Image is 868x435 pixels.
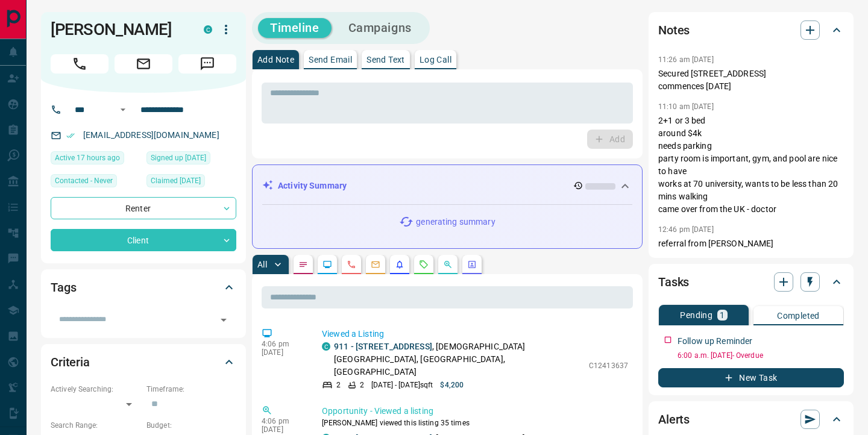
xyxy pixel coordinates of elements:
[204,25,212,34] div: condos.ca
[658,268,844,296] div: Tasks
[51,352,90,372] h2: Criteria
[658,55,714,64] p: 11:26 am [DATE]
[678,335,752,348] p: Follow up Reminder
[658,272,689,292] h2: Tasks
[419,260,429,269] svg: Requests
[51,229,236,251] div: Client
[146,151,236,168] div: Wed Sep 24 2025
[262,348,304,357] p: [DATE]
[658,102,714,111] p: 11:10 am [DATE]
[51,348,236,377] div: Criteria
[257,55,294,64] p: Add Note
[309,55,352,64] p: Send Email
[371,380,433,390] p: [DATE] - [DATE] sqft
[334,340,583,378] p: , [DEMOGRAPHIC_DATA][GEOGRAPHIC_DATA], [GEOGRAPHIC_DATA], [GEOGRAPHIC_DATA]
[262,340,304,348] p: 4:06 pm
[322,405,628,418] p: Opportunity - Viewed a listing
[51,273,236,302] div: Tags
[322,418,628,428] p: [PERSON_NAME] viewed this listing 35 times
[322,328,628,340] p: Viewed a Listing
[658,16,844,45] div: Notes
[420,55,451,64] p: Log Call
[262,175,632,197] div: Activity Summary
[258,18,332,38] button: Timeline
[55,175,113,187] span: Contacted - Never
[51,384,140,395] p: Actively Searching:
[322,260,332,269] svg: Lead Browsing Activity
[83,130,219,140] a: [EMAIL_ADDRESS][DOMAIN_NAME]
[680,311,712,319] p: Pending
[777,311,820,320] p: Completed
[443,260,453,269] svg: Opportunities
[51,197,236,219] div: Renter
[678,350,844,361] p: 6:00 a.m. [DATE] - Overdue
[215,311,232,328] button: Open
[51,420,140,431] p: Search Range:
[658,20,690,40] h2: Notes
[51,54,108,74] span: Call
[347,260,356,269] svg: Calls
[115,54,172,74] span: Email
[720,311,725,319] p: 1
[146,174,236,191] div: Wed Sep 24 2025
[658,225,714,234] p: 12:46 pm [DATE]
[440,380,464,390] p: $4,200
[658,67,844,93] p: Secured [STREET_ADDRESS] commences [DATE]
[257,260,267,269] p: All
[151,175,201,187] span: Claimed [DATE]
[658,114,844,216] p: 2+1 or 3 bed around $4k needs parking party room is important, gym, and pool are nice to have wor...
[51,20,186,39] h1: [PERSON_NAME]
[589,360,628,371] p: C12413637
[51,151,140,168] div: Mon Oct 13 2025
[658,368,844,387] button: New Task
[262,425,304,434] p: [DATE]
[334,342,432,351] a: 911 - [STREET_ADDRESS]
[278,180,347,192] p: Activity Summary
[51,278,76,297] h2: Tags
[336,18,424,38] button: Campaigns
[262,417,304,425] p: 4:06 pm
[371,260,380,269] svg: Emails
[146,384,236,395] p: Timeframe:
[336,380,341,390] p: 2
[658,410,690,429] h2: Alerts
[416,216,495,228] p: generating summary
[66,131,75,140] svg: Email Verified
[360,380,364,390] p: 2
[146,420,236,431] p: Budget:
[178,54,236,74] span: Message
[116,102,130,117] button: Open
[658,405,844,434] div: Alerts
[151,152,206,164] span: Signed up [DATE]
[298,260,308,269] svg: Notes
[467,260,477,269] svg: Agent Actions
[322,342,330,351] div: condos.ca
[55,152,120,164] span: Active 17 hours ago
[658,237,844,250] p: referral from [PERSON_NAME]
[366,55,405,64] p: Send Text
[395,260,404,269] svg: Listing Alerts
